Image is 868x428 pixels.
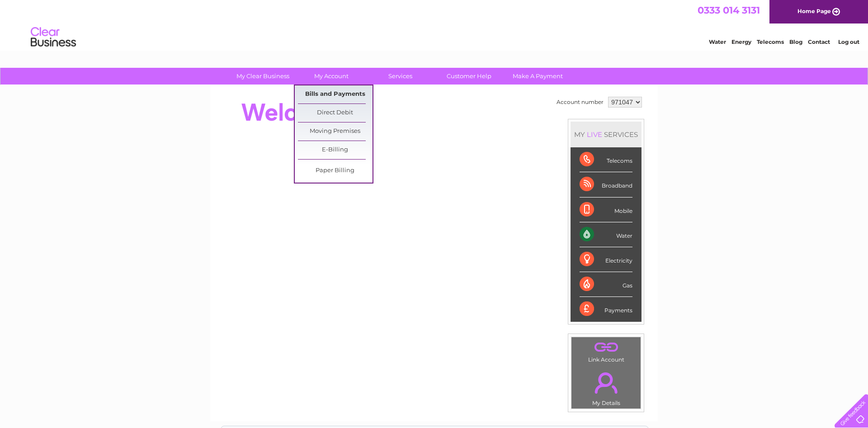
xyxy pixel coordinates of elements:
[571,365,641,409] td: My Details
[580,297,632,321] div: Payments
[757,38,784,45] a: Telecoms
[838,38,859,45] a: Log out
[580,172,632,197] div: Broadband
[731,38,751,45] a: Energy
[432,68,506,85] a: Customer Help
[294,68,369,85] a: My Account
[226,68,300,85] a: My Clear Business
[571,122,642,147] div: MY SERVICES
[789,38,802,45] a: Blog
[221,5,648,44] div: Clear Business is a trading name of Verastar Limited (registered in [GEOGRAPHIC_DATA] No. 3667643...
[580,147,632,172] div: Telecoms
[298,122,373,141] a: Moving Premises
[554,94,606,110] td: Account number
[574,339,638,355] a: .
[298,85,373,103] a: Bills and Payments
[500,68,575,85] a: Make A Payment
[580,247,632,272] div: Electricity
[580,272,632,297] div: Gas
[580,222,632,247] div: Water
[30,24,76,51] img: logo.png
[363,68,438,85] a: Services
[298,162,373,180] a: Paper Billing
[574,367,638,399] a: .
[709,38,726,45] a: Water
[298,141,373,159] a: E-Billing
[698,5,760,16] a: 0333 014 3131
[298,104,373,122] a: Direct Debit
[585,130,604,139] div: LIVE
[808,38,830,45] a: Contact
[580,198,632,222] div: Mobile
[571,337,641,365] td: Link Account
